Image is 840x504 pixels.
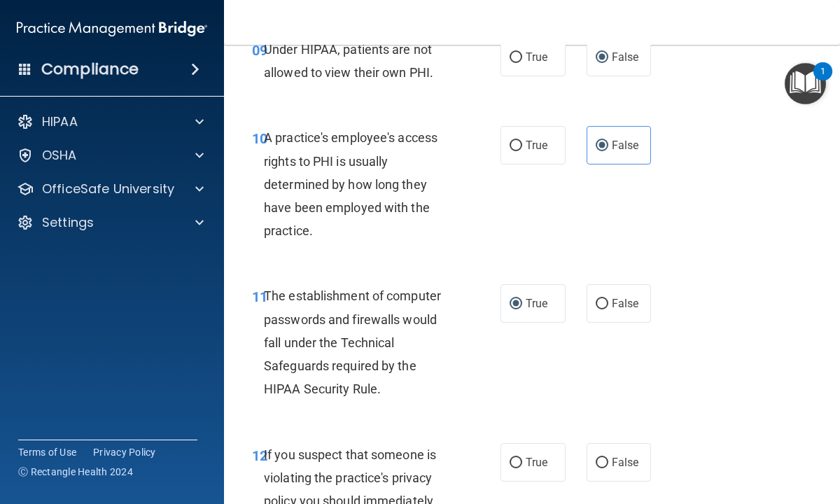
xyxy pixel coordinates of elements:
img: PMB logo [17,15,207,43]
input: True [510,299,522,309]
span: False [612,456,639,469]
p: Settings [42,214,94,231]
iframe: Drift Widget Chat Controller [770,421,823,475]
span: 09 [252,42,267,59]
input: False [596,141,608,151]
span: Ⓒ Rectangle Health 2024 [18,465,133,479]
a: Privacy Policy [93,445,156,459]
span: True [526,50,547,64]
a: OfficeSafe University [17,181,204,197]
span: 12 [252,447,267,464]
h4: Compliance [41,59,139,79]
span: A practice's employee's access rights to PHI is usually determined by how long they have been emp... [264,130,437,238]
span: False [612,297,639,310]
a: OSHA [17,147,204,164]
input: True [510,141,522,151]
p: HIPAA [42,113,78,130]
span: 11 [252,288,267,305]
input: False [596,52,608,63]
span: True [526,297,547,310]
span: True [526,139,547,152]
span: False [612,139,639,152]
span: 10 [252,130,267,147]
span: False [612,50,639,64]
div: 1 [820,71,825,90]
a: HIPAA [17,113,204,130]
p: OSHA [42,147,77,164]
input: False [596,299,608,309]
a: Terms of Use [18,445,76,459]
a: Settings [17,214,204,231]
input: True [510,458,522,468]
p: OfficeSafe University [42,181,174,197]
input: False [596,458,608,468]
span: True [526,456,547,469]
input: True [510,52,522,63]
span: The establishment of computer passwords and firewalls would fall under the Technical Safeguards r... [264,288,441,396]
button: Open Resource Center, 1 new notification [785,63,826,104]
